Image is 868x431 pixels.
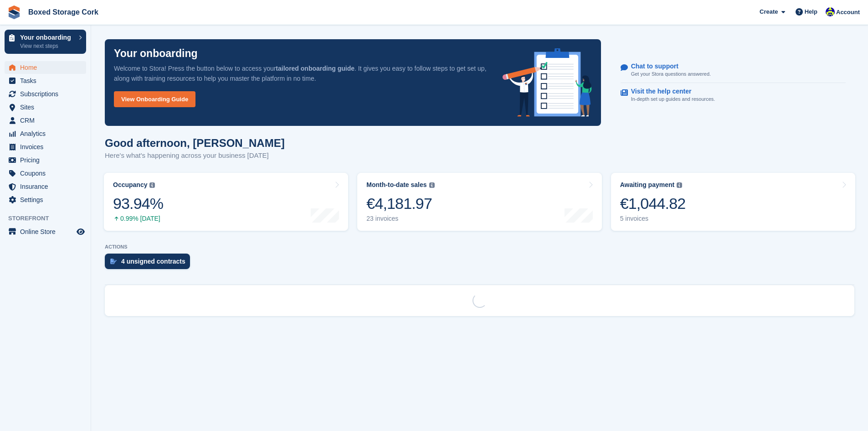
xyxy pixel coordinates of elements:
p: View next steps [20,42,74,50]
div: Month-to-date sales [366,181,426,189]
a: menu [5,225,86,238]
a: Awaiting payment €1,044.82 5 invoices [611,173,855,231]
p: Your onboarding [114,48,198,59]
p: Welcome to Stora! Press the button below to access your . It gives you easy to follow steps to ge... [114,63,488,83]
span: Online Store [20,225,75,238]
span: Insurance [20,180,75,193]
a: Chat to support Get your Stora questions answered. [621,58,846,83]
div: 5 invoices [620,215,686,223]
div: Awaiting payment [620,181,675,189]
img: icon-info-grey-7440780725fd019a000dd9b08b2336e03edf1995a4989e88bcd33f0948082b44.svg [677,182,682,188]
a: Preview store [75,226,86,237]
a: menu [5,127,86,140]
span: Sites [20,101,75,114]
a: menu [5,88,86,100]
a: menu [5,61,86,74]
p: In-depth set up guides and resources. [631,95,715,103]
span: CRM [20,114,75,127]
span: Settings [20,193,75,206]
a: menu [5,114,86,127]
span: Subscriptions [20,88,75,100]
img: stora-icon-8386f47178a22dfd0bd8f6a31ec36ba5ce8667c1dd55bd0f319d3a0aa187defe.svg [7,5,21,19]
a: menu [5,101,86,114]
span: Home [20,61,75,74]
a: Month-to-date sales €4,181.97 23 invoices [357,173,601,231]
span: Account [836,8,860,17]
p: Visit the help center [631,88,708,95]
span: Analytics [20,127,75,140]
span: Pricing [20,154,75,166]
img: Vincent [826,7,835,16]
a: View Onboarding Guide [114,91,195,107]
a: menu [5,193,86,206]
span: Tasks [20,74,75,87]
a: menu [5,154,86,166]
img: contract_signature_icon-13c848040528278c33f63329250d36e43548de30e8caae1d1a13099fd9432cc5.svg [110,259,117,264]
div: 4 unsigned contracts [121,258,185,265]
a: menu [5,180,86,193]
div: 93.94% [113,194,163,213]
span: Coupons [20,167,75,180]
a: menu [5,74,86,87]
strong: tailored onboarding guide [276,65,354,72]
p: ACTIONS [105,244,854,250]
span: Help [805,7,817,16]
span: Storefront [8,214,91,223]
img: icon-info-grey-7440780725fd019a000dd9b08b2336e03edf1995a4989e88bcd33f0948082b44.svg [429,182,435,188]
img: onboarding-info-6c161a55d2c0e0a8cae90662b2fe09162a5109e8cc188191df67fb4f79e88e88.svg [503,48,592,117]
span: Invoices [20,140,75,153]
div: €1,044.82 [620,194,686,213]
a: 4 unsigned contracts [105,254,195,274]
a: Your onboarding View next steps [5,30,86,54]
div: 23 invoices [366,215,434,223]
a: Occupancy 93.94% 0.99% [DATE] [104,173,348,231]
span: Create [760,7,778,16]
div: €4,181.97 [366,194,434,213]
h1: Good afternoon, [PERSON_NAME] [105,137,285,149]
a: Visit the help center In-depth set up guides and resources. [621,83,846,108]
p: Get your Stora questions answered. [631,70,711,78]
a: Boxed Storage Cork [25,5,102,20]
p: Chat to support [631,62,704,70]
a: menu [5,167,86,180]
p: Your onboarding [20,34,74,41]
div: 0.99% [DATE] [113,215,163,223]
img: icon-info-grey-7440780725fd019a000dd9b08b2336e03edf1995a4989e88bcd33f0948082b44.svg [149,182,155,188]
p: Here's what's happening across your business [DATE] [105,151,285,161]
a: menu [5,140,86,153]
div: Occupancy [113,181,147,189]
